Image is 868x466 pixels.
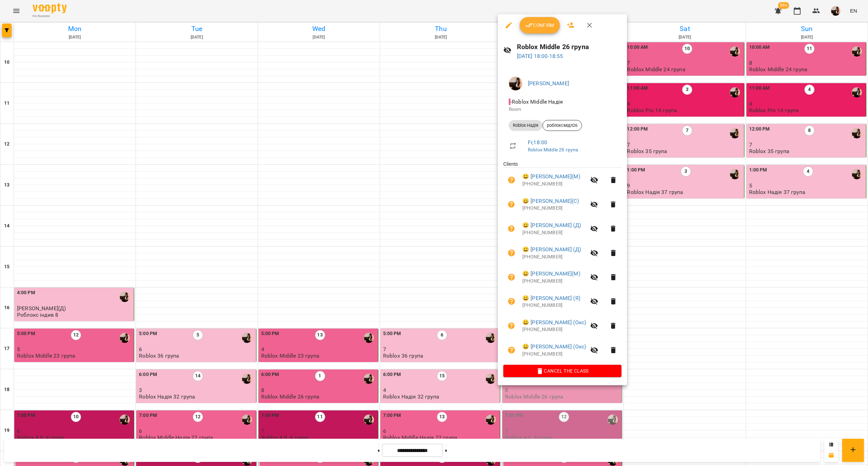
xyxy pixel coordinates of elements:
[528,80,569,87] a: [PERSON_NAME]
[522,270,580,278] a: 😀 [PERSON_NAME](М)
[517,53,563,59] a: [DATE] 18:00-18:55
[517,42,621,52] h6: Roblox Middle 26 група
[509,99,564,105] span: - Roblox Middle Надія
[509,122,542,129] span: Roblox Надія
[503,221,520,237] button: Unpaid. Bill the attendance?
[522,326,586,333] p: [PHONE_NUMBER]
[522,221,581,229] a: 😀 [PERSON_NAME] (Д)
[522,254,586,260] p: [PHONE_NUMBER]
[522,181,586,187] p: [PHONE_NUMBER]
[522,294,580,302] a: 😀 [PERSON_NAME] (Я)
[503,172,520,188] button: Unpaid. Bill the attendance?
[522,172,580,181] a: 😀 [PERSON_NAME](М)
[503,365,621,377] button: Cancel the class
[503,196,520,213] button: Unpaid. Bill the attendance?
[509,106,616,113] p: Room
[522,197,579,205] a: 😀 [PERSON_NAME](С)
[503,245,520,261] button: Unpaid. Bill the attendance?
[543,122,582,129] span: роблоксмідл26
[542,120,582,131] div: роблоксмідл26
[522,351,586,358] p: [PHONE_NUMBER]
[520,17,560,33] button: Confirm
[528,147,578,152] a: Roblox Middle 26 група
[503,318,520,334] button: Unpaid. Bill the attendance?
[522,245,581,254] a: 😀 [PERSON_NAME] (Д)
[522,229,586,236] p: [PHONE_NUMBER]
[522,343,586,351] a: 😀 [PERSON_NAME] (Окс)
[522,278,586,285] p: [PHONE_NUMBER]
[522,205,586,212] p: [PHONE_NUMBER]
[525,21,554,29] span: Confirm
[503,161,621,365] ul: Clients
[522,318,586,327] a: 😀 [PERSON_NAME] (Окс)
[509,77,522,90] img: f1c8304d7b699b11ef2dd1d838014dff.jpg
[503,342,520,358] button: Unpaid. Bill the attendance?
[503,293,520,310] button: Unpaid. Bill the attendance?
[509,367,616,375] span: Cancel the class
[522,302,586,309] p: [PHONE_NUMBER]
[528,139,547,146] a: Fr , 18:00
